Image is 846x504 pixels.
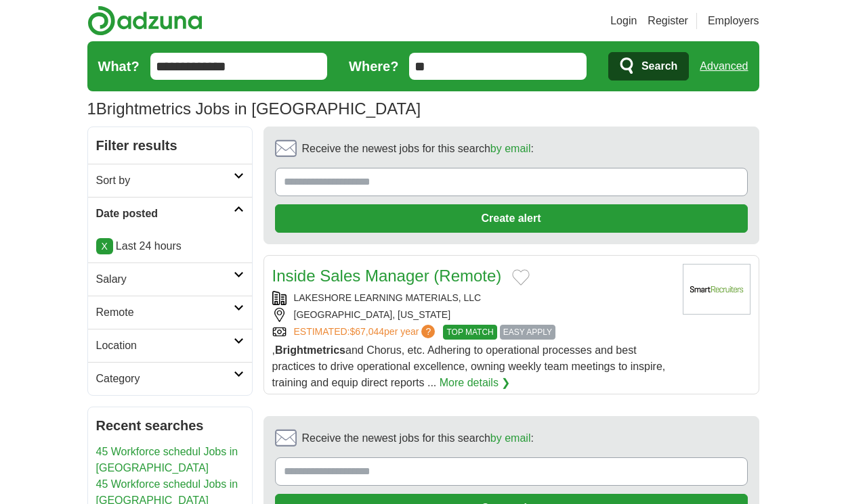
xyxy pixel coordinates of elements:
[87,5,203,36] img: Adzuna logo
[490,143,531,154] a: by email
[272,291,672,305] div: LAKESHORE LEARNING MATERIALS, LLC
[443,325,496,340] span: TOP MATCH
[88,329,252,362] a: Location
[88,362,252,395] a: Category
[272,344,666,388] span: , and Chorus, etc. Adhering to operational processes and best practices to drive operational exce...
[96,415,244,436] h2: Recent searches
[302,430,534,446] span: Receive the newest jobs for this search :
[88,262,252,296] a: Salary
[88,127,252,164] h2: Filter results
[349,56,398,76] label: Where?
[608,52,689,81] button: Search
[700,53,748,80] a: Advanced
[512,269,530,285] button: Add to favorite jobs
[87,97,96,121] span: 1
[87,99,421,118] h1: Brightmetrics Jobs in [GEOGRAPHIC_DATA]
[88,164,252,197] a: Sort by
[96,173,234,189] h2: Sort by
[96,304,234,321] h2: Remote
[275,204,748,233] button: Create alert
[96,371,234,387] h2: Category
[96,271,234,288] h2: Salary
[648,13,688,29] a: Register
[96,338,234,354] h2: Location
[500,325,555,340] span: EASY APPLY
[272,267,502,285] a: Inside Sales Manager (Remote)
[96,446,238,474] a: 45 Workforce schedul Jobs in [GEOGRAPHIC_DATA]
[96,238,244,254] p: Last 24 hours
[708,13,759,29] a: Employers
[641,53,677,80] span: Search
[88,296,252,329] a: Remote
[88,197,252,230] a: Date posted
[96,238,113,254] a: X
[275,344,345,356] strong: Brightmetrics
[440,375,511,391] a: More details ❯
[421,325,435,338] span: ?
[490,432,531,444] a: by email
[683,264,750,315] img: Company logo
[294,325,438,340] a: ESTIMATED:$67,044per year?
[610,13,637,29] a: Login
[96,206,234,222] h2: Date posted
[98,56,140,76] label: What?
[272,308,672,322] div: [GEOGRAPHIC_DATA], [US_STATE]
[350,326,384,337] span: $67,044
[302,141,534,157] span: Receive the newest jobs for this search :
